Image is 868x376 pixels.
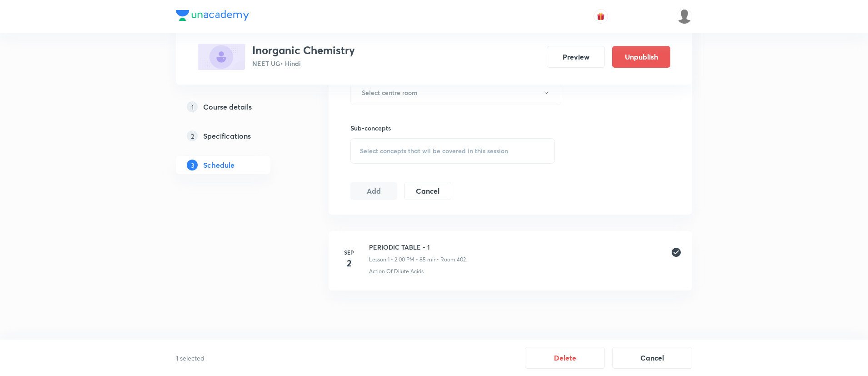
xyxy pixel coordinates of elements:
[176,98,299,116] a: 1Course details
[176,10,249,21] img: Company Logo
[594,9,608,24] button: avatar
[203,160,234,170] h5: Schedule
[176,127,299,145] a: 2Specifications
[404,182,451,200] button: Cancel
[525,347,605,369] button: Delete
[369,242,466,252] h6: PERIODIC TABLE - 1
[547,46,605,68] button: Preview
[612,347,692,369] button: Cancel
[369,256,437,264] p: Lesson 1 • 2:00 PM • 85 min
[176,353,365,363] p: 1 selected
[362,88,418,97] h6: Select centre room
[612,46,670,68] button: Unpublish
[340,248,358,256] h6: Sep
[677,9,692,24] img: Shahrukh Ansari
[597,12,605,20] img: avatar
[187,101,198,112] p: 1
[350,123,555,133] h6: Sub-concepts
[340,256,358,270] h4: 2
[198,44,245,70] img: 6B29E2E3-0AF4-4685-AA4C-996BEB1C4F07_plus.png
[203,130,251,141] h5: Specifications
[187,130,198,141] p: 2
[350,80,561,105] button: Select centre room
[350,182,397,200] button: Add
[176,10,249,23] a: Company Logo
[187,160,198,170] p: 3
[437,256,466,264] p: • Room 402
[252,59,355,68] p: NEET UG • Hindi
[369,267,424,276] p: Action Of Dilute Acids
[203,101,252,112] h5: Course details
[360,147,508,155] span: Select concepts that wil be covered in this session
[252,44,355,57] h3: Inorganic Chemistry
